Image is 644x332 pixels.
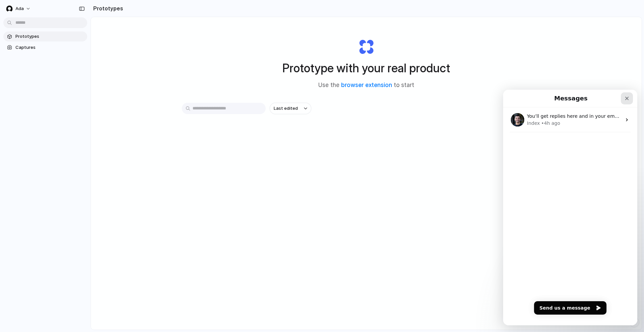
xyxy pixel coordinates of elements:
[3,31,87,41] a: Prototypes
[24,24,379,29] span: You’ll get replies here and in your email: ✉️ [PERSON_NAME][EMAIL_ADDRESS][PERSON_NAME][DOMAIN_NA...
[318,81,414,90] span: Use the to start
[503,90,637,325] iframe: Intercom live chat
[341,82,392,88] a: browser extension
[15,33,85,40] span: Prototypes
[15,5,24,12] span: Ada
[38,30,57,37] div: • 4h ago
[91,4,123,12] h2: Prototypes
[15,44,85,51] span: Captures
[3,43,87,53] a: Captures
[270,103,311,114] button: Last edited
[31,212,103,225] button: Send us a message
[24,30,37,37] div: Index
[274,105,298,112] span: Last edited
[3,3,34,14] button: Ada
[282,59,450,77] h1: Prototype with your real product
